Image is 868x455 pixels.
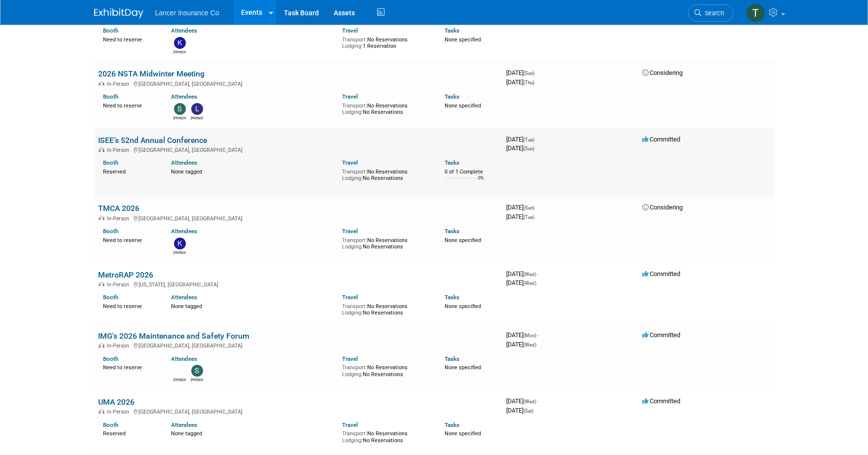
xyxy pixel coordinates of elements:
[98,79,498,87] div: [GEOGRAPHIC_DATA], [GEOGRAPHIC_DATA]
[171,428,335,437] div: None tagged
[342,437,363,444] span: Lodging:
[342,235,430,250] div: No Reservations No Reservations
[174,49,186,55] div: Kimberlee Bissegger
[342,167,430,182] div: No Reservations No Reservations
[171,294,197,301] a: Attendees
[506,69,537,76] span: [DATE]
[191,377,203,383] div: Steven O'Shea
[523,137,534,142] span: (Tue)
[99,147,104,152] img: In-Person Event
[107,215,132,222] span: In-Person
[103,93,118,100] a: Booth
[523,146,534,151] span: (Sun)
[103,428,157,437] div: Reserved
[99,81,104,86] img: In-Person Event
[506,204,537,211] span: [DATE]
[98,341,498,349] div: [GEOGRAPHIC_DATA], [GEOGRAPHIC_DATA]
[523,280,536,286] span: (Wed)
[688,4,733,22] a: Search
[103,167,157,175] div: Reserved
[642,397,680,405] span: Committed
[107,147,132,153] span: In-Person
[506,279,536,286] span: [DATE]
[445,93,459,100] a: Tasks
[342,169,367,175] span: Transport:
[538,331,539,339] span: -
[99,281,104,286] img: In-Person Event
[342,27,358,34] a: Travel
[523,214,534,220] span: (Tue)
[174,103,186,115] img: Steven O'Shea
[445,294,459,301] a: Tasks
[506,144,534,152] span: [DATE]
[506,341,536,348] span: [DATE]
[103,355,118,362] a: Booth
[445,159,459,166] a: Tasks
[99,409,104,414] img: In-Person Event
[642,204,683,211] span: Considering
[174,377,186,383] div: Danielle Smith
[174,249,186,255] div: Kimberlee Bissegger
[523,408,533,414] span: (Sat)
[523,70,534,76] span: (Sun)
[103,301,157,310] div: Need to reserve
[538,397,539,405] span: -
[523,333,536,338] span: (Mon)
[445,303,481,310] span: None specified
[445,430,481,437] span: None specified
[746,3,765,22] img: Terrence Forrest
[445,36,481,43] span: None specified
[523,272,536,277] span: (Wed)
[445,355,459,362] a: Tasks
[506,136,537,143] span: [DATE]
[342,294,358,301] a: Travel
[342,36,367,43] span: Transport:
[342,371,363,378] span: Lodging:
[536,204,537,211] span: -
[445,237,481,244] span: None specified
[98,407,498,415] div: [GEOGRAPHIC_DATA], [GEOGRAPHIC_DATA]
[342,101,430,116] div: No Reservations No Reservations
[103,235,157,244] div: Need to reserve
[107,81,132,87] span: In-Person
[523,80,534,85] span: (Thu)
[642,331,680,339] span: Committed
[94,8,143,18] img: ExhibitDay
[342,355,358,362] a: Travel
[342,103,367,109] span: Transport:
[171,159,197,166] a: Attendees
[523,205,534,210] span: (Sun)
[342,364,367,371] span: Transport:
[98,69,205,78] a: 2026 NSTA Midwinter Meeting
[536,136,537,143] span: -
[342,159,358,166] a: Travel
[342,303,367,310] span: Transport:
[478,175,484,189] td: 0%
[98,270,153,280] a: MetroRAP 2026
[98,136,207,145] a: ISEE’s 52nd Annual Conference
[191,103,203,115] img: Leslie Neverson-Drake
[506,407,533,414] span: [DATE]
[342,310,363,316] span: Lodging:
[342,228,358,235] a: Travel
[506,78,534,86] span: [DATE]
[445,169,498,175] div: 0 of 1 Complete
[342,362,430,378] div: No Reservations No Reservations
[103,101,157,109] div: Need to reserve
[342,43,363,49] span: Lodging:
[171,301,335,310] div: None tagged
[506,397,539,405] span: [DATE]
[103,228,118,235] a: Booth
[99,215,104,220] img: In-Person Event
[171,228,197,235] a: Attendees
[642,69,683,76] span: Considering
[506,331,539,339] span: [DATE]
[98,214,498,222] div: [GEOGRAPHIC_DATA], [GEOGRAPHIC_DATA]
[342,244,363,250] span: Lodging:
[103,27,118,34] a: Booth
[342,301,430,316] div: No Reservations No Reservations
[103,159,118,166] a: Booth
[107,409,132,415] span: In-Person
[174,238,186,249] img: Kimberlee Bissegger
[642,136,680,143] span: Committed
